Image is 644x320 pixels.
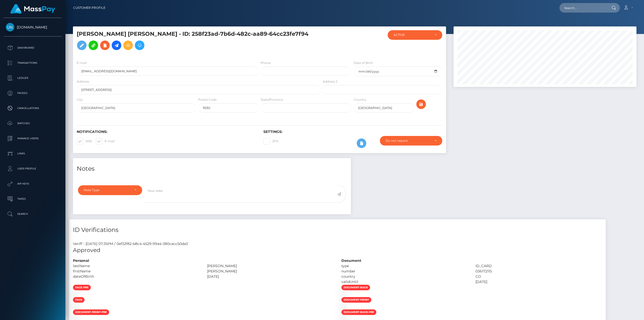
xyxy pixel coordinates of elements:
img: Unlockt.me [6,23,14,31]
p: Ledger [6,74,60,82]
img: c02333ab-83db-4865-b189-33a11104cd67 [73,292,77,296]
a: Batches [4,117,62,130]
span: [DOMAIN_NAME] [4,25,62,29]
div: Note Type [84,188,131,192]
div: [DATE] [472,279,606,285]
p: Cancellations [6,104,60,112]
div: ID_CARD [472,263,606,269]
h6: Settings: [263,130,442,134]
div: [PERSON_NAME] [203,269,337,274]
div: type [338,263,472,269]
button: Note Type [78,185,142,195]
a: Cancellations [4,102,62,115]
button: Do not require [380,136,442,146]
div: dateOfBirth [69,274,203,279]
a: API Keys [4,177,62,190]
div: number [338,269,472,274]
a: Search [4,208,62,220]
label: 2FA [263,138,278,145]
input: Search... [559,3,607,13]
div: firstName [69,269,203,274]
strong: Personal [73,258,89,263]
span: document-back-pre [341,309,376,315]
img: 991a74ab-9ec7-4cd0-b783-c443bb9335ee [341,305,345,309]
h5: Approved [73,246,602,254]
button: ACTIVE [388,30,442,40]
label: SMS [77,138,92,145]
p: API Keys [6,180,60,188]
label: Postal Code [198,97,217,102]
label: Address 2 [323,79,338,84]
p: User Profile [6,165,60,172]
span: face-pre [73,285,91,290]
label: Date of Birth [354,61,373,65]
p: Transactions [6,59,60,67]
a: Links [4,147,62,160]
h4: Notes [77,164,347,173]
p: Manage Users [6,135,60,142]
div: CO [472,274,606,279]
div: [DATE] [203,274,337,279]
a: Customer Profile [73,3,105,13]
a: Transactions [4,57,62,69]
p: Taxes [6,195,60,203]
div: validUntil [338,279,472,285]
label: E-mail [77,61,87,65]
div: lastName [69,263,203,269]
a: Manage Users [4,132,62,145]
strong: Document [341,258,361,263]
a: Taxes [4,193,62,205]
p: Payees [6,89,60,97]
a: Dashboard [4,42,62,54]
span: document-front-pre [73,309,109,315]
div: 036172115 [472,269,606,274]
div: ACTIVE [393,33,431,37]
div: Veriff - [DATE] 07:35PM / 0ef32f82-b8c4-4529-99a4-380cacc50da3 [69,241,606,246]
img: MassPay Logo [10,4,55,14]
h4: ID Verifications [73,226,602,234]
h6: Notifications: [77,130,256,134]
span: document-front [341,297,371,303]
div: country [338,274,472,279]
label: E-mail [96,138,114,145]
p: Search [6,210,60,218]
p: Dashboard [6,44,60,52]
label: Phone [261,61,271,65]
label: Country [354,97,366,102]
span: document-back [341,285,370,290]
label: City [77,97,83,102]
label: State/Province [261,97,283,102]
label: Address [77,79,89,84]
p: Links [6,150,60,157]
span: face [73,297,85,303]
a: Payees [4,87,62,99]
img: 0c555675-fab0-4d72-b8a5-46f527a99dea [341,292,345,296]
a: Ledger [4,72,62,84]
a: Initiate Payout [112,41,121,50]
a: User Profile [4,162,62,175]
div: [PERSON_NAME] [203,263,337,269]
img: a4f48338-34f4-4aef-b4de-ba686fe41303 [73,305,77,309]
h5: [PERSON_NAME] [PERSON_NAME] - ID: 258f23ad-7b6d-482c-aa89-64cc23fe7f94 [77,30,318,53]
p: Batches [6,120,60,127]
div: Do not require [386,139,431,143]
